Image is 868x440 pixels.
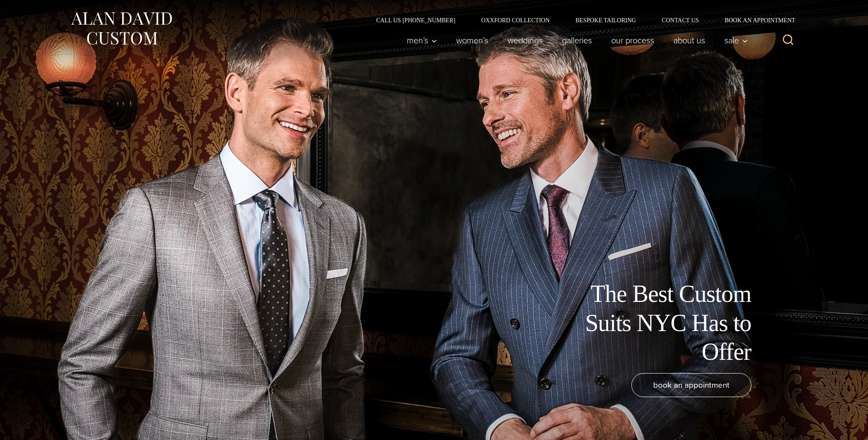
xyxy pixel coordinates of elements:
button: View Search Form [778,30,799,51]
a: book an appointment [631,373,751,397]
a: Our Process [602,32,664,49]
span: Men’s [407,36,437,45]
a: Bespoke Tailoring [562,17,649,23]
a: weddings [498,32,553,49]
a: Book an Appointment [712,17,798,23]
a: Call Us [PHONE_NUMBER] [363,17,469,23]
a: Oxxford Collection [468,17,562,23]
span: Sale [725,36,748,45]
img: Alan David Custom [70,9,173,48]
h1: The Best Custom Suits NYC Has to Offer [559,280,751,366]
a: Contact Us [649,17,712,23]
nav: Primary Navigation [397,32,752,49]
a: About Us [664,32,715,49]
a: Galleries [553,32,602,49]
a: Women’s [447,32,498,49]
nav: Secondary Navigation [363,17,799,23]
span: book an appointment [653,379,730,391]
